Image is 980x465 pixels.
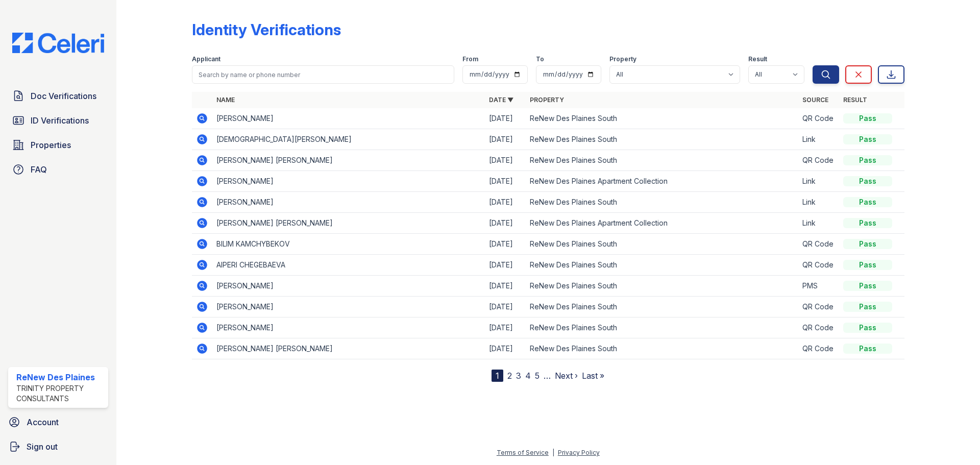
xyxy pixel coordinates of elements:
[526,297,798,317] td: ReNew Des Plaines South
[212,234,485,255] td: BILIM KAMCHYBEKOV
[16,383,104,404] div: Trinity Property Consultants
[485,192,526,213] td: [DATE]
[212,213,485,234] td: [PERSON_NAME] [PERSON_NAME]
[462,55,478,63] label: From
[526,171,798,192] td: ReNew Des Plaines Apartment Collection
[843,96,867,104] a: Result
[526,338,798,359] td: ReNew Des Plaines South
[843,134,892,144] div: Pass
[497,449,549,456] a: Terms of Service
[609,55,636,63] label: Property
[216,96,235,104] a: Name
[492,370,503,382] div: 1
[843,344,892,354] div: Pass
[4,436,112,457] a: Sign out
[27,416,59,428] span: Account
[798,297,839,317] td: QR Code
[526,108,798,129] td: ReNew Des Plaines South
[526,129,798,150] td: ReNew Des Plaines South
[798,129,839,150] td: Link
[485,150,526,171] td: [DATE]
[798,255,839,276] td: QR Code
[212,255,485,276] td: AIPERI CHEGEBAEVA
[555,371,578,381] a: Next ›
[843,260,892,270] div: Pass
[192,20,341,39] div: Identity Verifications
[526,234,798,255] td: ReNew Des Plaines South
[485,317,526,338] td: [DATE]
[212,150,485,171] td: [PERSON_NAME] [PERSON_NAME]
[526,213,798,234] td: ReNew Des Plaines Apartment Collection
[526,150,798,171] td: ReNew Des Plaines South
[4,33,112,53] img: CE_Logo_Blue-a8612792a0a2168367f1c8372b55b34899dd931a85d93a1a3d3e32e68fde9ad4.png
[8,86,108,106] a: Doc Verifications
[798,317,839,338] td: QR Code
[485,276,526,297] td: [DATE]
[802,96,828,104] a: Source
[507,371,512,381] a: 2
[192,65,454,84] input: Search by name or phone number
[798,192,839,213] td: Link
[485,129,526,150] td: [DATE]
[843,302,892,312] div: Pass
[843,239,892,249] div: Pass
[748,55,767,63] label: Result
[485,213,526,234] td: [DATE]
[212,108,485,129] td: [PERSON_NAME]
[212,129,485,150] td: [DEMOGRAPHIC_DATA][PERSON_NAME]
[526,317,798,338] td: ReNew Des Plaines South
[8,135,108,155] a: Properties
[798,338,839,359] td: QR Code
[212,338,485,359] td: [PERSON_NAME] [PERSON_NAME]
[31,163,47,176] span: FAQ
[8,110,108,131] a: ID Verifications
[485,108,526,129] td: [DATE]
[843,218,892,228] div: Pass
[843,176,892,186] div: Pass
[843,155,892,165] div: Pass
[485,234,526,255] td: [DATE]
[212,317,485,338] td: [PERSON_NAME]
[526,255,798,276] td: ReNew Des Plaines South
[489,96,513,104] a: Date ▼
[798,276,839,297] td: PMS
[27,440,58,453] span: Sign out
[485,171,526,192] td: [DATE]
[530,96,564,104] a: Property
[798,108,839,129] td: QR Code
[212,171,485,192] td: [PERSON_NAME]
[558,449,600,456] a: Privacy Policy
[843,323,892,333] div: Pass
[526,192,798,213] td: ReNew Des Plaines South
[212,297,485,317] td: [PERSON_NAME]
[798,213,839,234] td: Link
[552,449,554,456] div: |
[843,197,892,207] div: Pass
[798,150,839,171] td: QR Code
[16,371,104,383] div: ReNew Des Plaines
[516,371,521,381] a: 3
[536,55,544,63] label: To
[4,412,112,432] a: Account
[8,159,108,180] a: FAQ
[525,371,531,381] a: 4
[31,90,96,102] span: Doc Verifications
[843,113,892,124] div: Pass
[31,139,71,151] span: Properties
[526,276,798,297] td: ReNew Des Plaines South
[485,255,526,276] td: [DATE]
[192,55,220,63] label: Applicant
[485,297,526,317] td: [DATE]
[798,234,839,255] td: QR Code
[843,281,892,291] div: Pass
[535,371,540,381] a: 5
[485,338,526,359] td: [DATE]
[212,276,485,297] td: [PERSON_NAME]
[544,370,551,382] span: …
[798,171,839,192] td: Link
[31,114,89,127] span: ID Verifications
[212,192,485,213] td: [PERSON_NAME]
[582,371,604,381] a: Last »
